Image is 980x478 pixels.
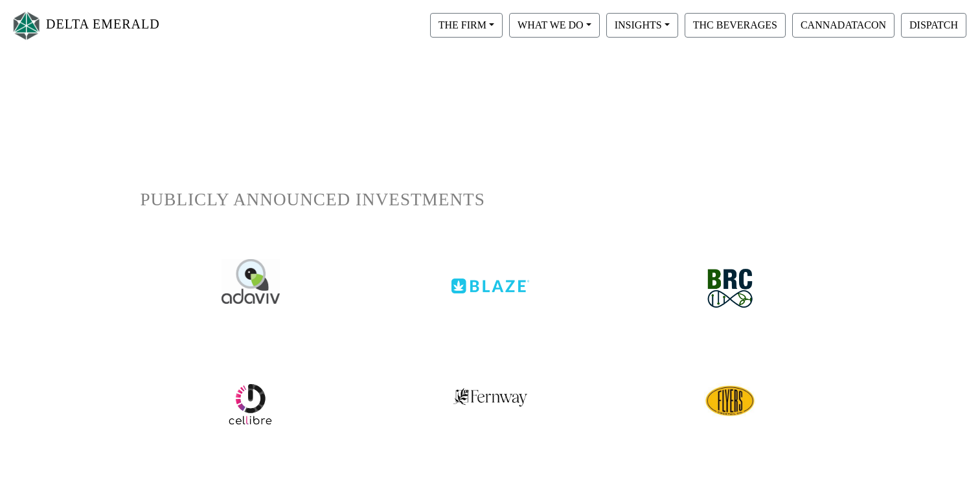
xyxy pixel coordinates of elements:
[222,259,280,304] img: adaviv
[10,5,160,46] a: DELTA EMERALD
[451,259,529,293] img: blaze
[10,8,43,43] img: Logo
[430,13,503,38] button: THE FIRM
[898,19,970,30] a: DISPATCH
[141,189,840,211] h1: PUBLICLY ANNOUNCED INVESTMENTS
[901,13,966,38] button: DISPATCH
[704,375,756,427] img: cellibre
[789,19,898,30] a: CANNADATACON
[453,375,528,407] img: fernway
[509,13,600,38] button: WHAT WE DO
[685,13,786,38] button: THC BEVERAGES
[227,381,273,427] img: cellibre
[792,13,895,38] button: CANNADATACON
[698,259,762,318] img: brc
[606,13,678,38] button: INSIGHTS
[681,19,789,30] a: THC BEVERAGES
